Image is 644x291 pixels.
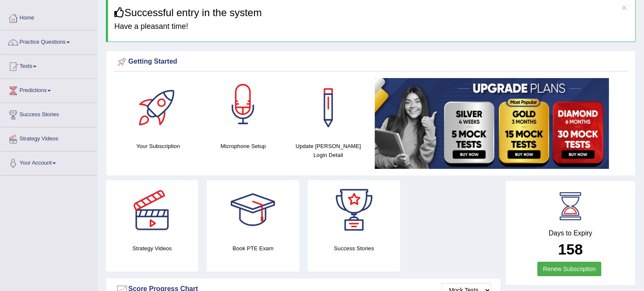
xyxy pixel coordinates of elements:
[0,31,97,52] a: Practice Questions
[114,22,629,31] h4: Have a pleasant time!
[622,3,627,12] button: ×
[537,262,601,276] a: Renew Subscription
[290,142,367,159] h4: Update [PERSON_NAME] Login Detail
[120,142,196,151] h4: Your Subscription
[0,79,97,100] a: Predictions
[308,244,400,253] h4: Success Stories
[0,6,97,28] a: Home
[375,78,609,169] img: small5.jpg
[116,56,626,68] div: Getting Started
[515,229,626,237] h4: Days to Expiry
[205,142,282,151] h4: Microphone Setup
[106,244,198,253] h4: Strategy Videos
[0,55,97,76] a: Tests
[558,241,583,257] b: 158
[0,127,97,148] a: Strategy Videos
[207,244,299,253] h4: Book PTE Exam
[114,7,629,18] h3: Successful entry in the system
[0,103,97,124] a: Success Stories
[0,151,97,173] a: Your Account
